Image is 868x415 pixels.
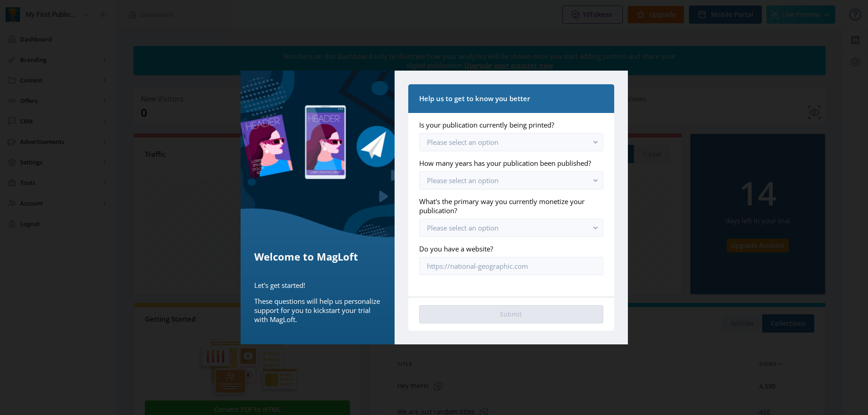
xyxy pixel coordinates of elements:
[419,133,603,151] button: Please select an option
[419,197,596,215] label: What's the primary way you currently monetize your publication?
[408,84,614,113] nb-card-header: Help us to get to know you better
[419,244,596,253] label: Do you have a website?
[419,219,603,237] button: Please select an option
[419,257,603,275] input: https://national-geographic.com
[419,171,603,190] button: Please select an option
[427,223,498,232] span: Please select an option
[427,138,498,147] span: Please select an option
[419,159,596,168] label: How many years has your publication been published?
[254,281,381,290] p: Let's get started!
[254,249,381,264] h5: Welcome to MagLoft
[419,120,596,129] label: Is your publication currently being printed?
[419,305,603,323] button: Submit
[254,297,381,324] p: These questions will help us personalize support for you to kickstart your trial with MagLoft.
[427,176,498,185] span: Please select an option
